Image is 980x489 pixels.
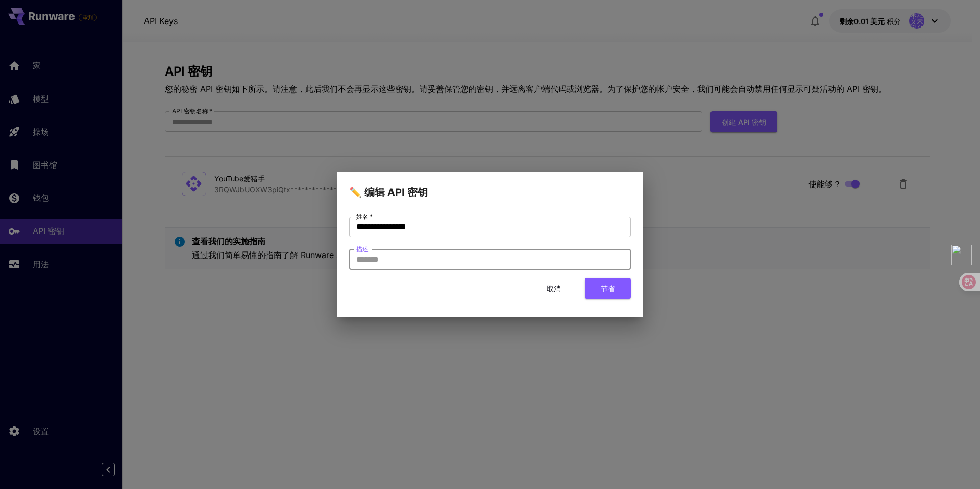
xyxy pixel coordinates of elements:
font: 姓名 [356,213,369,220]
font: 描述 [356,245,369,253]
button: 节省 [585,278,631,299]
font: 取消 [547,284,561,293]
font: 节省 [601,284,615,293]
button: 取消 [531,278,577,299]
font: ✏️ 编辑 API 密钥 [349,186,428,198]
